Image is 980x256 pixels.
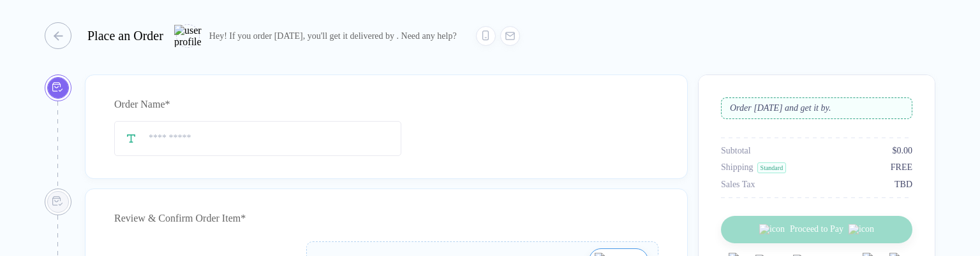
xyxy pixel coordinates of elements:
[893,146,913,156] div: $0.00
[757,162,787,173] div: Standard
[721,162,754,173] div: Shipping
[114,94,658,115] div: Order Name
[721,146,751,156] div: Subtotal
[721,180,755,190] div: Sales Tax
[891,162,912,173] div: FREE
[895,180,912,190] div: TBD
[114,208,658,229] div: Review & Confirm Order Item
[87,29,163,43] div: Place an Order
[209,31,457,41] div: Hey! If you order [DATE], you'll get it delivered by . Need any help?
[721,97,912,119] div: Order [DATE] and get it by .
[174,25,202,47] img: user profile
